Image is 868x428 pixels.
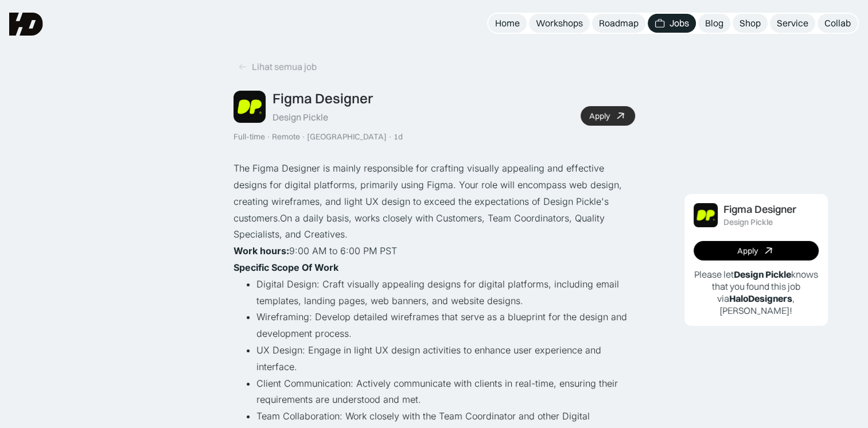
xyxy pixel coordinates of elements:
div: Figma Designer [273,90,373,107]
div: [GEOGRAPHIC_DATA] [307,132,387,142]
p: The Figma Designer is mainly responsible for crafting visually appealing and effective designs fo... [233,160,635,243]
img: Job Image [694,203,718,227]
li: Client Communication: Actively communicate with clients in real-time, ensuring their requirements... [256,375,635,408]
div: Shop [739,17,761,29]
a: Collab [818,14,858,33]
div: · [301,132,306,142]
p: Please let knows that you found this job via , [PERSON_NAME]! [694,269,819,316]
a: Apply [694,241,819,260]
a: Home [488,14,527,33]
a: Jobs [648,14,696,33]
div: Design Pickle [273,111,328,123]
div: Design Pickle [723,217,773,227]
li: UX Design: Engage in light UX design activities to enhance user experience and interface. [256,342,635,375]
div: Workshops [536,17,583,29]
p: ‍ [233,259,635,276]
div: Lihat semua job [252,61,317,73]
strong: Work hours: [233,245,289,256]
div: Remote [272,132,300,142]
div: Apply [737,246,758,256]
a: Shop [733,14,768,33]
a: Blog [698,14,730,33]
a: Workshops [529,14,590,33]
img: Job Image [233,91,266,123]
p: ‍ 9:00 AM to 6:00 PM PST [233,243,635,259]
div: Blog [705,17,723,29]
div: Full-time [233,132,265,142]
li: Digital Design: Craft visually appealing designs for digital platforms, including email templates... [256,276,635,309]
div: Jobs [670,17,689,29]
div: · [388,132,392,142]
div: · [266,132,271,142]
div: Roadmap [599,17,639,29]
div: Figma Designer [723,204,796,216]
div: 1d [394,132,403,142]
a: Service [770,14,815,33]
a: Lihat semua job [233,57,321,76]
a: Roadmap [592,14,645,33]
b: HaloDesigners [729,293,792,304]
b: Design Pickle [734,269,791,280]
li: Wireframing: Develop detailed wireframes that serve as a blueprint for the design and development... [256,309,635,342]
a: Apply [581,106,635,126]
div: Home [495,17,520,29]
div: Service [777,17,808,29]
strong: Specific Scope Of Work [233,262,338,273]
div: Collab [824,17,851,29]
div: Apply [589,111,610,121]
